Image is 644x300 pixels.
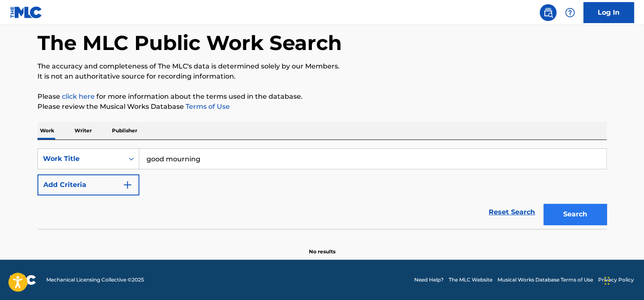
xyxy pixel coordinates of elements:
p: It is not an authoritative source for recording information. [37,71,607,82]
a: Log In [583,2,634,23]
a: Privacy Policy [598,276,634,284]
form: Search Form [37,148,607,229]
div: Work Title [43,154,119,164]
a: Musical Works Database Terms of Use [498,276,593,284]
button: Search [543,204,607,225]
p: Writer [72,122,94,139]
img: search [543,8,553,18]
div: Drag [604,268,609,293]
p: Publisher [109,122,140,139]
a: Need Help? [414,276,444,284]
iframe: Chat Widget [602,260,644,300]
a: Terms of Use [184,103,230,111]
span: Mechanical Licensing Collective © 2025 [46,276,144,284]
a: click here [62,92,95,100]
p: The accuracy and completeness of The MLC's data is determined solely by our Members. [37,61,607,71]
div: Help [562,4,578,21]
p: Please review the Musical Works Database [37,102,607,112]
p: Please for more information about the terms used in the database. [37,92,607,102]
p: Work [37,122,57,139]
button: Add Criteria [37,174,139,195]
a: Reset Search [484,203,539,221]
img: help [565,8,575,18]
img: MLC Logo [10,6,43,18]
h1: The MLC Public Work Search [37,30,342,55]
p: No results [309,238,335,255]
img: logo [10,275,36,285]
a: The MLC Website [449,276,492,284]
img: 9d2ae6d4665cec9f34b9.svg [122,180,133,190]
a: Public Search [540,4,556,21]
